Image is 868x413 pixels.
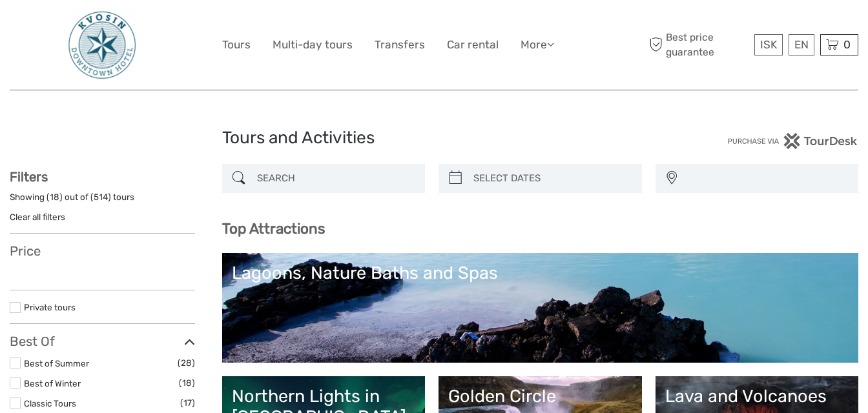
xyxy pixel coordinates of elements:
label: 18 [50,191,59,203]
input: SEARCH [252,167,419,190]
a: Best of Summer [24,358,89,368]
span: (18) [179,376,195,390]
a: More [521,35,554,54]
span: (28) [178,356,195,370]
div: EN [789,34,814,55]
a: Tours [222,35,251,54]
span: 0 [842,38,852,51]
img: 48-093e29fa-b2a2-476f-8fe8-72743a87ce49_logo_big.jpg [67,10,137,80]
h1: Tours and Activities [222,128,646,148]
a: Lagoons, Nature Baths and Spas [232,263,849,353]
strong: Filters [10,169,48,185]
a: Clear all filters [10,212,65,222]
b: Top Attractions [222,220,325,237]
a: Private tours [24,302,76,312]
a: Transfers [375,35,425,54]
div: Golden Circle [448,386,632,407]
a: Classic Tours [24,398,76,408]
a: Car rental [447,35,499,54]
a: Best of Winter [24,378,81,388]
div: Showing ( ) out of ( ) tours [10,191,195,211]
label: 514 [94,191,108,203]
span: Best price guarantee [646,30,752,59]
div: Lava and Volcanoes [665,386,849,407]
img: PurchaseViaTourDesk.png [727,133,858,149]
span: (17) [180,396,195,410]
h3: Price [10,243,195,259]
h3: Best Of [10,334,195,349]
span: ISK [760,38,777,51]
input: SELECT DATES [468,167,635,190]
a: Multi-day tours [273,35,353,54]
div: Lagoons, Nature Baths and Spas [232,263,849,283]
